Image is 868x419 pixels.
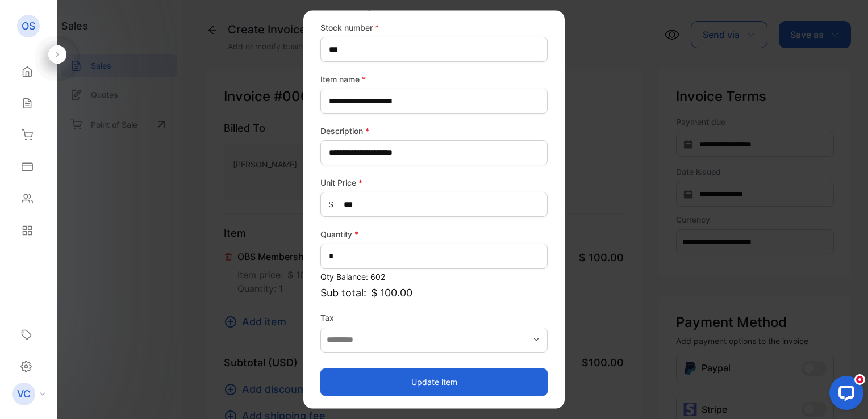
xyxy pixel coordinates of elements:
p: OS [22,19,35,33]
label: Description [320,125,548,137]
label: Unit Price [320,177,548,188]
p: Qty Balance: 602 [320,271,548,283]
span: $ [328,199,333,211]
label: Tax [320,312,548,324]
p: Sub total: [320,285,548,300]
label: Quantity [320,228,548,240]
span: $ 100.00 [371,285,412,300]
p: VC [17,387,31,401]
iframe: LiveChat chat widget [820,371,868,419]
button: Update item [320,368,548,396]
label: Item name [320,73,548,85]
label: Stock number [320,22,548,33]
